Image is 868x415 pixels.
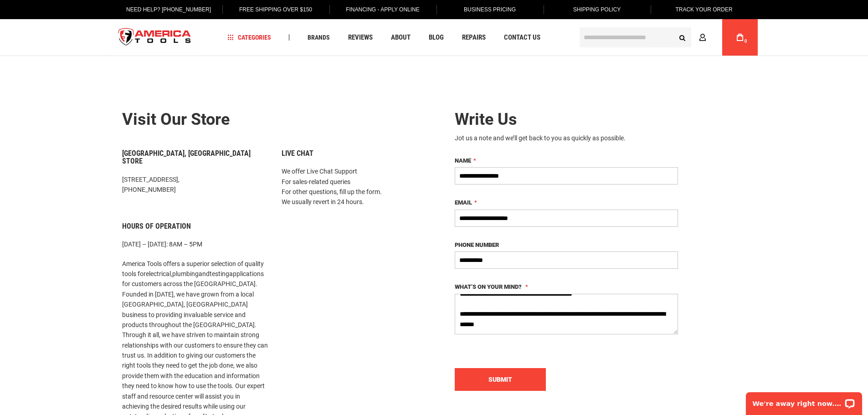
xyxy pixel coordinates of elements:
p: We offer Live Chat Support For sales-related queries For other questions, fill up the form. We us... [282,166,427,207]
span: Submit [488,376,512,383]
span: Repairs [462,34,486,41]
span: Email [455,199,472,206]
span: Phone Number [455,241,499,248]
span: Name [455,157,471,164]
button: Submit [455,368,546,391]
a: electrical [146,270,171,277]
a: 0 [731,19,749,56]
span: Categories [227,34,271,41]
img: America Tools [111,20,199,55]
a: About [387,31,415,44]
span: Shipping Policy [573,6,621,13]
h6: Live Chat [282,149,427,158]
span: Write Us [455,110,517,129]
a: Reviews [344,31,377,44]
p: [DATE] – [DATE]: 8AM – 5PM [122,239,268,249]
a: plumbing [172,270,199,277]
span: About [391,34,411,41]
a: Categories [223,31,275,44]
a: Blog [425,31,448,44]
span: Brands [308,34,330,41]
a: testing [210,270,229,277]
a: Contact Us [500,31,544,44]
iframe: LiveChat chat widget [740,386,868,415]
span: Reviews [348,34,373,41]
span: Contact Us [504,34,540,41]
a: store logo [111,20,199,55]
a: Brands [303,31,334,44]
h6: Hours of Operation [122,222,268,231]
p: [STREET_ADDRESS], [PHONE_NUMBER] [122,174,268,195]
span: Blog [429,34,444,41]
span: 0 [745,39,747,44]
span: What’s on your mind? [455,283,522,290]
button: Search [674,29,691,46]
h2: Visit our store [122,111,427,129]
div: Jot us a note and we’ll get back to you as quickly as possible. [455,133,678,143]
a: Repairs [458,31,490,44]
h6: [GEOGRAPHIC_DATA], [GEOGRAPHIC_DATA] Store [122,149,268,165]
